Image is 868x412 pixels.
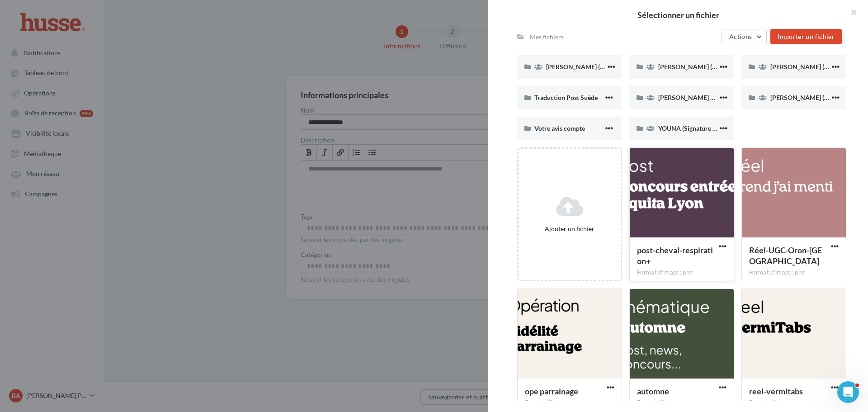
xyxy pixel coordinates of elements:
span: reel-vermitabs [749,386,803,396]
div: Format d'image: png [749,399,839,407]
span: automne [637,386,669,396]
span: ope parrainage [525,386,578,396]
div: Format d'image: png [637,399,726,407]
button: Actions [722,29,767,44]
span: Importer un fichier [778,33,835,40]
span: Traduction Post Suède [534,94,598,101]
span: Réel-UGC-Oron-Ogon [749,245,822,266]
h2: Sélectionner un fichier [503,11,854,19]
div: Format d'image: png [525,399,614,407]
div: Ajouter un fichier [522,224,617,233]
span: Actions [729,33,752,40]
button: Importer un fichier [770,29,842,44]
span: [PERSON_NAME] ( Signature personnalisée) [546,63,670,71]
span: post-cheval-respiration+ [637,245,713,266]
span: [PERSON_NAME] ET [PERSON_NAME] ( Signature personnalisée) [658,94,843,101]
span: Votre avis compte [534,124,585,132]
div: Mes fichiers [530,33,564,42]
span: YOUNA (Signature personnalisée) [658,124,753,132]
div: Format d'image: png [637,269,726,277]
iframe: Intercom live chat [837,381,859,403]
div: Format d'image: png [749,269,839,277]
span: [PERSON_NAME] ( Signature personnalisée) [658,63,783,71]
